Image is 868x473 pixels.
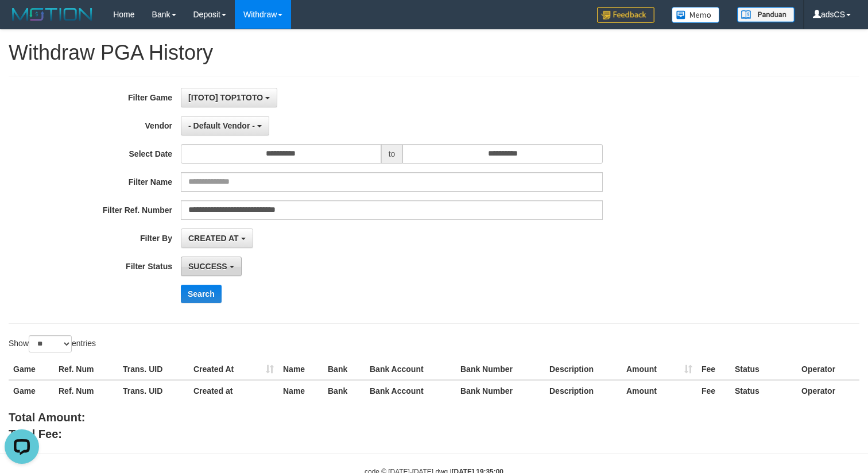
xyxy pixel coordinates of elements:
[9,411,85,424] b: Total Amount:
[323,380,365,401] th: Bank
[118,359,189,380] th: Trans. UID
[323,359,365,380] th: Bank
[278,359,323,380] th: Name
[730,380,797,401] th: Status
[597,7,654,23] img: Feedback.jpg
[54,359,118,380] th: Ref. Num
[730,359,797,380] th: Status
[181,257,242,276] button: SUCCESS
[545,380,622,401] th: Description
[118,380,189,401] th: Trans. UID
[188,121,255,130] span: - Default Vendor -
[54,380,118,401] th: Ref. Num
[181,285,222,303] button: Search
[737,7,795,22] img: panduan.png
[181,228,253,248] button: CREATED AT
[545,359,622,380] th: Description
[29,335,72,352] select: Showentries
[381,144,403,164] span: to
[188,93,263,102] span: [ITOTO] TOP1TOTO
[9,335,96,352] label: Show entries
[622,380,697,401] th: Amount
[189,380,278,401] th: Created at
[9,359,54,380] th: Game
[189,359,278,380] th: Created At
[365,380,456,401] th: Bank Account
[278,380,323,401] th: Name
[9,380,54,401] th: Game
[456,380,545,401] th: Bank Number
[188,234,239,243] span: CREATED AT
[181,116,269,135] button: - Default Vendor -
[697,359,730,380] th: Fee
[456,359,545,380] th: Bank Number
[188,262,227,271] span: SUCCESS
[697,380,730,401] th: Fee
[672,7,720,23] img: Button%20Memo.svg
[5,5,39,39] button: Open LiveChat chat widget
[181,88,277,107] button: [ITOTO] TOP1TOTO
[9,6,96,23] img: MOTION_logo.png
[797,359,859,380] th: Operator
[622,359,697,380] th: Amount
[797,380,859,401] th: Operator
[9,41,859,64] h1: Withdraw PGA History
[365,359,456,380] th: Bank Account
